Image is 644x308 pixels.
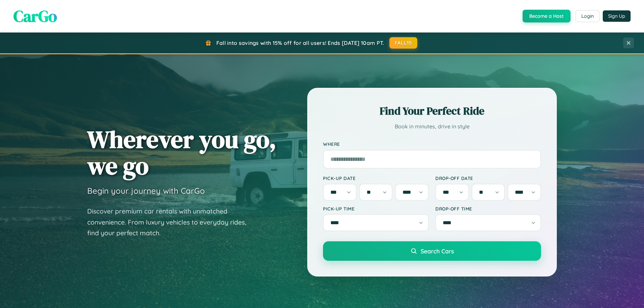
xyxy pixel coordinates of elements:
label: Drop-off Date [435,175,541,181]
button: Become a Host [523,10,571,22]
button: Search Cars [323,241,541,261]
h1: Wherever you go, we go [87,126,276,179]
label: Pick-up Date [323,175,429,181]
p: Discover premium car rentals with unmatched convenience. From luxury vehicles to everyday rides, ... [87,206,255,239]
label: Drop-off Time [435,206,541,211]
p: Book in minutes, drive in style [323,122,541,131]
span: Search Cars [421,247,454,255]
h2: Find Your Perfect Ride [323,104,541,118]
button: Login [576,10,599,22]
button: FALL15 [389,37,418,49]
span: CarGo [13,5,57,27]
span: Fall into savings with 15% off for all users! Ends [DATE] 10am PT. [216,40,384,46]
label: Pick-up Time [323,206,429,211]
h3: Begin your journey with CarGo [87,186,205,196]
button: Sign Up [603,10,631,22]
label: Where [323,141,541,147]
